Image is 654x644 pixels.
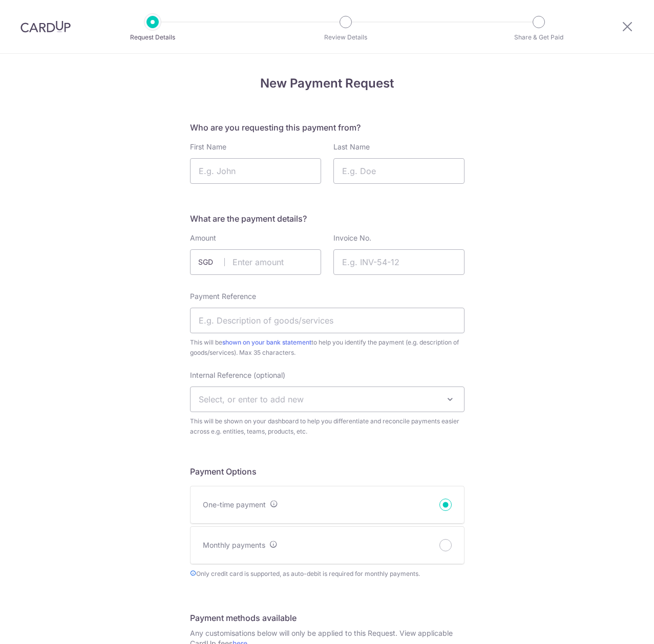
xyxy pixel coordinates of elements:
p: Request Details [115,32,191,42]
h5: Who are you requesting this payment from? [190,121,465,134]
span: Select, or enter to add new [199,394,304,404]
input: E.g. John [190,158,321,184]
input: E.g. Description of goods/services [190,308,465,333]
h5: Payment methods available [190,612,465,624]
a: shown on your bank statement [222,338,311,346]
label: First Name [190,142,226,152]
span: This will be shown on your dashboard to help you differentiate and reconcile payments easier acro... [190,416,465,437]
input: E.g. INV-54-12 [333,249,465,275]
span: One-time payment [203,500,266,509]
p: Review Details [308,32,384,42]
label: Internal Reference (optional) [190,370,285,380]
h5: Payment Options [190,465,465,478]
iframe: Opens a widget where you can find more information [588,613,644,639]
span: Only credit card is supported, as auto-debit is required for monthly payments. [190,569,465,579]
h4: New Payment Request [190,74,465,93]
img: CardUp [20,20,71,33]
input: E.g. Doe [333,158,465,184]
h5: What are the payment details? [190,212,465,225]
label: Amount [190,233,216,243]
span: SGD [198,257,225,267]
label: Invoice No. [333,233,371,243]
label: Payment Reference [190,291,256,302]
span: This will be to help you identify the payment (e.g. description of goods/services). Max 35 charac... [190,337,465,358]
input: Enter amount [190,249,321,275]
span: Monthly payments [203,541,265,549]
label: Last Name [333,142,370,152]
p: Share & Get Paid [501,32,577,42]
